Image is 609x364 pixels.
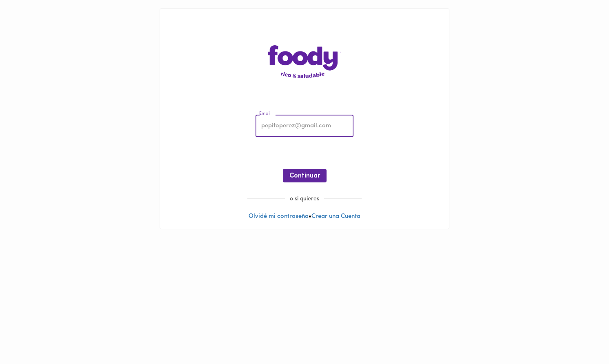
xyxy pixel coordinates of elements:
[311,213,360,220] a: Crear una Cuenta
[283,169,327,182] button: Continuar
[256,115,353,138] input: pepitoperez@gmail.com
[249,213,309,220] a: Olvidé mi contraseña
[289,172,320,180] span: Continuar
[268,45,341,78] img: logo-main-page.png
[160,9,449,229] div: •
[562,317,601,356] iframe: Messagebird Livechat Widget
[285,196,324,202] span: o si quieres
